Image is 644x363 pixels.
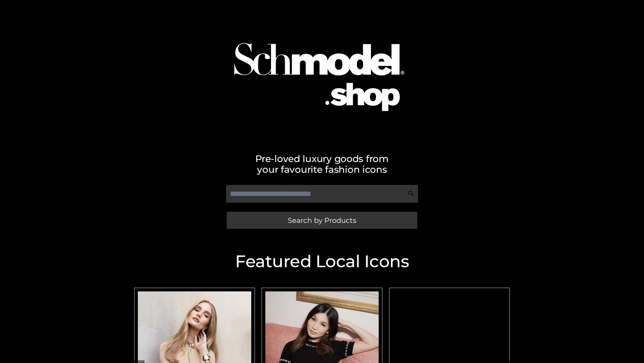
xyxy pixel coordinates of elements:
[288,217,356,224] span: Search by Products
[408,190,415,197] img: Search Icon
[131,253,513,270] h2: Featured Local Icons​
[227,212,417,229] a: Search by Products
[131,153,513,175] h2: Pre-loved luxury goods from your favourite fashion icons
